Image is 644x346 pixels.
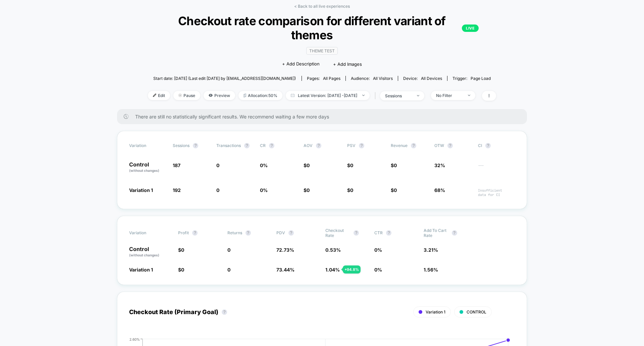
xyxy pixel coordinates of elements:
[129,246,171,258] p: Control
[306,47,338,55] span: Theme Test
[193,143,198,148] button: ?
[485,143,491,148] button: ?
[282,61,320,67] span: + Add Description
[260,162,268,168] span: 0 %
[227,267,230,273] span: 0
[421,76,442,81] span: all devices
[304,187,310,193] span: $
[129,187,153,193] span: Variation 1
[424,228,448,238] span: Add To Cart Rate
[394,187,397,193] span: 0
[178,230,189,235] span: Profit
[173,187,181,193] span: 192
[129,162,166,173] p: Control
[452,230,457,236] button: ?
[462,24,479,32] p: LIVE
[452,76,491,81] div: Trigger:
[227,230,242,235] span: Returns
[350,187,353,193] span: 0
[417,95,419,96] img: end
[307,187,310,193] span: 0
[269,143,274,148] button: ?
[391,187,397,193] span: $
[244,94,246,97] img: rebalance
[374,230,383,235] span: CTR
[362,95,365,96] img: end
[426,309,445,314] span: Variation 1
[386,230,391,236] button: ?
[434,187,445,193] span: 68%
[135,114,514,119] span: There are still no statistically significant results. We recommend waiting a few more days
[424,267,438,273] span: 1.56 %
[204,91,235,100] span: Preview
[398,76,447,81] span: Device:
[148,91,170,100] span: Edit
[173,91,200,100] span: Pause
[227,247,230,253] span: 0
[354,230,359,236] button: ?
[153,94,156,97] img: edit
[347,143,356,148] span: PSV
[294,4,350,9] a: < Back to all live experiences
[238,91,282,100] span: Allocation: 50%
[434,143,471,148] span: OTW
[467,309,486,314] span: CONTROL
[325,267,340,273] span: 1.04 %
[373,76,393,81] span: All Visitors
[286,91,370,100] span: Latest Version: [DATE] - [DATE]
[129,228,166,238] span: Variation
[359,143,364,148] button: ?
[304,143,313,148] span: AOV
[347,162,353,168] span: $
[178,94,182,97] img: end
[291,94,294,97] img: calendar
[436,93,463,98] div: No Filter
[246,230,251,236] button: ?
[276,247,294,253] span: 72.73 %
[424,247,438,253] span: 3.21 %
[153,76,296,81] span: Start date: [DATE] (Last edit [DATE] by [EMAIL_ADDRESS][DOMAIN_NAME])
[374,267,382,273] span: 0 %
[347,187,353,193] span: $
[129,253,159,257] span: (without changes)
[343,265,361,274] div: + 94.8 %
[192,230,198,236] button: ?
[244,143,250,148] button: ?
[316,143,321,148] button: ?
[411,143,416,148] button: ?
[307,162,310,168] span: 0
[325,247,341,253] span: 0.53 %
[216,187,219,193] span: 0
[216,143,241,148] span: Transactions
[350,162,353,168] span: 0
[394,162,397,168] span: 0
[478,143,515,148] span: CI
[276,230,285,235] span: PDV
[216,162,219,168] span: 0
[178,267,184,273] span: $
[165,14,479,42] span: Checkout rate comparison for different variant of themes
[391,162,397,168] span: $
[173,162,180,168] span: 187
[288,230,294,236] button: ?
[478,188,515,197] span: Insufficient data for CI
[178,247,184,253] span: $
[478,163,515,173] span: ---
[129,168,159,172] span: (without changes)
[260,187,268,193] span: 0 %
[129,143,166,148] span: Variation
[129,267,153,273] span: Variation 1
[304,162,310,168] span: $
[333,61,362,67] span: + Add Images
[447,143,453,148] button: ?
[181,247,184,253] span: 0
[181,267,184,273] span: 0
[471,76,491,81] span: Page Load
[351,76,393,81] div: Audience:
[468,95,470,96] img: end
[325,228,350,238] span: Checkout Rate
[276,267,294,273] span: 73.44 %
[374,247,382,253] span: 0 %
[307,76,340,81] div: Pages:
[222,309,227,315] button: ?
